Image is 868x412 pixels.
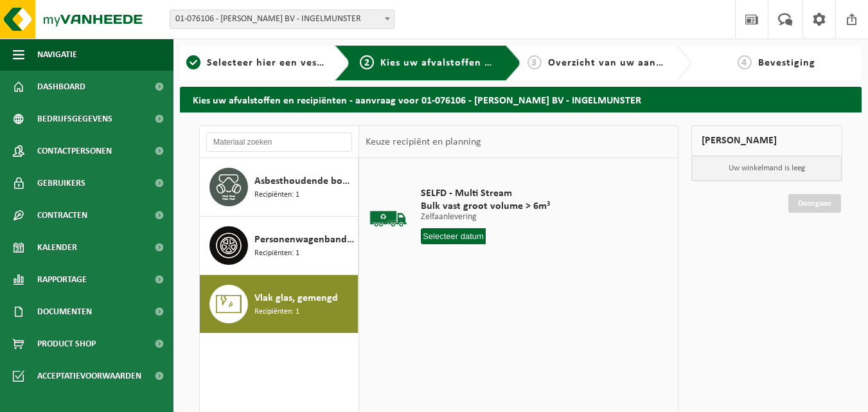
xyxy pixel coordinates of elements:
span: Gebruikers [37,167,85,199]
span: Documenten [37,296,92,328]
span: Recipiënten: 1 [254,306,299,318]
span: Recipiënten: 1 [254,247,299,260]
span: 2 [360,55,374,69]
button: Vlak glas, gemengd Recipiënten: 1 [200,275,359,333]
a: Doorgaan [788,194,841,213]
button: Asbesthoudende bouwmaterialen cementgebonden (hechtgebonden) Recipiënten: 1 [200,158,359,217]
span: SELFD - Multi Stream [421,187,550,200]
input: Selecteer datum [421,228,486,244]
input: Materiaal zoeken [206,132,352,152]
p: Zelfaanlevering [421,213,550,222]
span: Acceptatievoorwaarden [37,360,141,392]
p: Uw winkelmand is leeg [692,156,842,181]
span: Selecteer hier een vestiging [207,58,346,68]
a: 1Selecteer hier een vestiging [186,55,324,71]
span: Bedrijfsgegevens [37,103,112,135]
span: 01-076106 - JONCKHEERE DIETER BV - INGELMUNSTER [170,10,394,28]
span: Navigatie [37,39,77,71]
span: Contracten [37,199,87,231]
span: Bulk vast groot volume > 6m³ [421,200,550,213]
span: Dashboard [37,71,85,103]
span: 1 [186,55,200,69]
span: Overzicht van uw aanvraag [548,58,684,68]
span: Personenwagenbanden met en zonder velg [254,232,355,247]
span: 4 [738,55,752,69]
span: Asbesthoudende bouwmaterialen cementgebonden (hechtgebonden) [254,174,355,189]
span: 01-076106 - JONCKHEERE DIETER BV - INGELMUNSTER [170,10,394,29]
span: Bevestiging [758,58,815,68]
span: Product Shop [37,328,96,360]
div: Keuze recipiënt en planning [359,126,488,158]
span: Kies uw afvalstoffen en recipiënten [380,58,557,68]
div: [PERSON_NAME] [691,125,842,156]
span: Kalender [37,231,77,264]
span: Contactpersonen [37,135,112,167]
h2: Kies uw afvalstoffen en recipiënten - aanvraag voor 01-076106 - [PERSON_NAME] BV - INGELMUNSTER [180,87,862,112]
span: Vlak glas, gemengd [254,291,338,306]
span: 3 [527,55,542,69]
span: Rapportage [37,264,87,296]
span: Recipiënten: 1 [254,189,299,201]
button: Personenwagenbanden met en zonder velg Recipiënten: 1 [200,217,359,275]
